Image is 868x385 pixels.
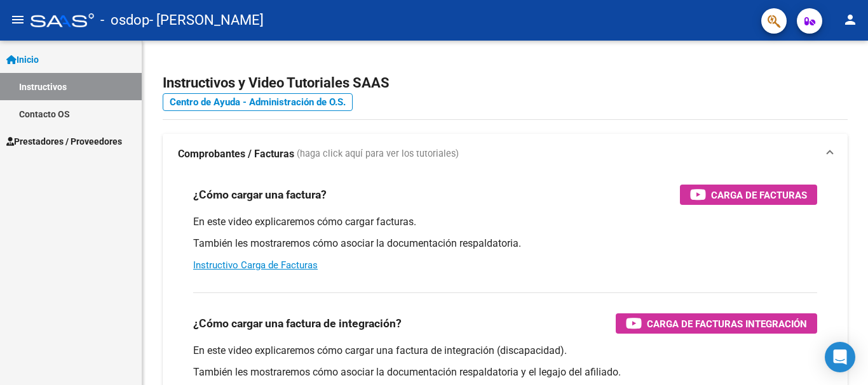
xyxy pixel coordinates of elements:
button: Carga de Facturas Integración [616,313,817,334]
span: - [PERSON_NAME] [149,6,264,34]
mat-expansion-panel-header: Comprobantes / Facturas (haga click aquí para ver los tutoriales) [163,134,848,174]
p: También les mostraremos cómo asociar la documentación respaldatoria y el legajo del afiliado. [193,365,817,379]
h2: Instructivos y Video Tutoriales SAAS [163,71,848,95]
span: Inicio [6,53,39,67]
strong: Comprobantes / Facturas [178,147,294,161]
span: (haga click aquí para ver los tutoriales) [297,147,459,161]
mat-icon: person [843,12,858,27]
span: Prestadores / Proveedores [6,134,122,148]
h3: ¿Cómo cargar una factura? [193,186,327,204]
mat-icon: menu [10,12,25,27]
span: - osdop [100,6,149,34]
a: Centro de Ayuda - Administración de O.S. [163,93,353,111]
div: Open Intercom Messenger [825,342,855,372]
button: Carga de Facturas [680,185,817,205]
p: En este video explicaremos cómo cargar una factura de integración (discapacidad). [193,344,817,358]
p: También les mostraremos cómo asociar la documentación respaldatoria. [193,237,817,251]
span: Carga de Facturas [711,187,807,203]
span: Carga de Facturas Integración [647,316,807,332]
p: En este video explicaremos cómo cargar facturas. [193,215,817,229]
a: Instructivo Carga de Facturas [193,259,318,271]
h3: ¿Cómo cargar una factura de integración? [193,315,402,332]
